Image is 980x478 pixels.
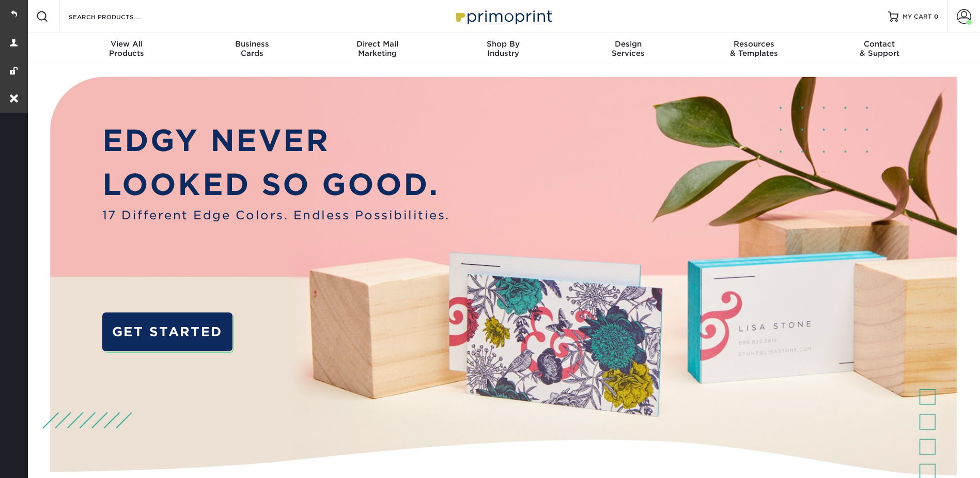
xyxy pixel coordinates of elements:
[102,118,450,162] p: EDGY NEVER
[64,39,190,49] span: View All
[903,12,932,21] span: MY CART
[64,39,190,58] div: Products
[102,206,450,224] span: 17 Different Edge Colors. Endless Possibilities.
[189,39,315,58] div: Cards
[315,33,440,66] a: Direct MailMarketing
[691,39,817,58] div: & Templates
[315,39,440,49] span: Direct Mail
[817,33,942,66] a: Contact& Support
[817,39,942,58] div: & Support
[691,33,817,66] a: Resources& Templates
[64,33,190,66] a: View AllProducts
[566,39,691,58] div: Services
[440,39,566,58] div: Industry
[189,39,315,49] span: Business
[691,39,817,49] span: Resources
[934,13,939,20] span: 0
[566,39,691,49] span: Design
[817,39,942,49] span: Contact
[315,39,440,58] div: Marketing
[452,5,555,27] img: Primoprint
[68,10,168,23] input: SEARCH PRODUCTS.....
[440,33,566,66] a: Shop ByIndustry
[566,33,691,66] a: DesignServices
[102,162,450,206] p: LOOKED SO GOOD.
[102,312,232,351] a: GET STARTED
[440,39,566,49] span: Shop By
[189,33,315,66] a: BusinessCards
